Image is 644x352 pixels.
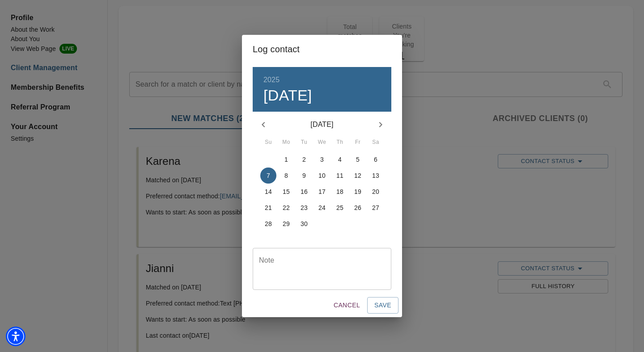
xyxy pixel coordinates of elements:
[356,155,360,164] p: 5
[332,200,348,216] button: 25
[334,300,360,311] span: Cancel
[260,138,276,147] span: Su
[332,168,348,184] button: 11
[260,184,276,200] button: 14
[253,42,391,56] h2: Log contact
[368,138,384,147] span: Sa
[350,168,366,184] button: 12
[314,138,330,147] span: We
[296,151,312,168] button: 2
[302,171,306,180] p: 9
[372,203,379,212] p: 27
[314,184,330,200] button: 17
[296,138,312,147] span: Tu
[278,200,294,216] button: 22
[278,184,294,200] button: 15
[368,168,384,184] button: 13
[284,171,288,180] p: 8
[283,203,290,212] p: 22
[332,138,348,147] span: Th
[320,155,324,164] p: 3
[260,200,276,216] button: 21
[374,155,377,164] p: 6
[368,184,384,200] button: 20
[336,187,343,196] p: 18
[283,187,290,196] p: 15
[330,297,364,314] button: Cancel
[314,168,330,184] button: 10
[265,187,272,196] p: 14
[372,187,379,196] p: 20
[318,203,326,212] p: 24
[336,171,343,180] p: 11
[263,86,312,105] button: [DATE]
[336,203,343,212] p: 25
[314,151,330,168] button: 3
[354,187,361,196] p: 19
[301,219,308,228] p: 30
[367,297,398,314] button: Save
[260,216,276,232] button: 28
[368,200,384,216] button: 27
[372,171,379,180] p: 13
[350,151,366,168] button: 5
[354,203,361,212] p: 26
[301,187,308,196] p: 16
[263,74,280,86] button: 2025
[274,119,370,130] p: [DATE]
[318,187,326,196] p: 17
[296,216,312,232] button: 30
[350,200,366,216] button: 26
[265,203,272,212] p: 21
[338,155,342,164] p: 4
[278,151,294,168] button: 1
[284,155,288,164] p: 1
[278,168,294,184] button: 8
[267,171,270,180] p: 7
[265,219,272,228] p: 28
[296,184,312,200] button: 16
[278,138,294,147] span: Mo
[354,171,361,180] p: 12
[332,151,348,168] button: 4
[314,200,330,216] button: 24
[350,138,366,147] span: Fr
[260,168,276,184] button: 7
[283,219,290,228] p: 29
[296,168,312,184] button: 9
[301,203,308,212] p: 23
[368,151,384,168] button: 6
[332,184,348,200] button: 18
[374,300,391,311] span: Save
[302,155,306,164] p: 2
[318,171,326,180] p: 10
[278,216,294,232] button: 29
[296,200,312,216] button: 23
[6,327,25,346] div: Accessibility Menu
[350,184,366,200] button: 19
